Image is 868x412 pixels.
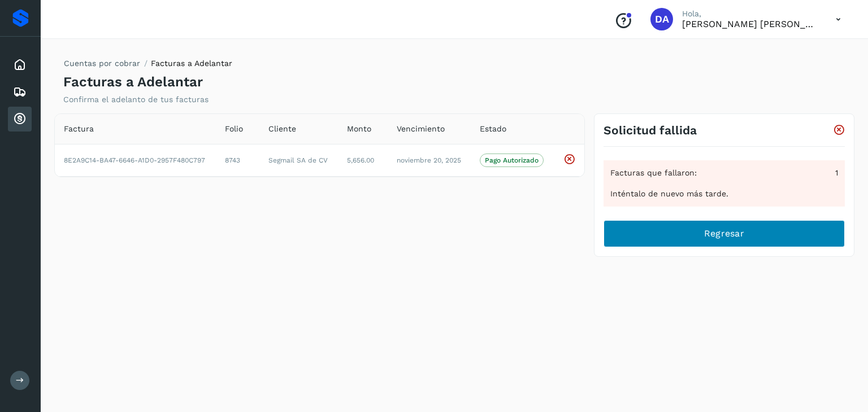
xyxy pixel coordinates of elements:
p: Confirma el adelanto de tus facturas [63,95,209,104]
span: Facturas a Adelantar [151,59,232,68]
h4: Facturas a Adelantar [63,74,203,90]
span: 1 [835,167,838,179]
nav: breadcrumb [63,58,232,74]
span: Vencimiento [397,123,445,135]
td: 8E2A9C14-BA47-6646-A1D0-2957F480C797 [55,144,216,176]
span: 5,656.00 [347,156,374,164]
div: Facturas que fallaron: [610,167,838,179]
span: Folio [225,123,243,135]
div: Embarques [8,80,32,104]
p: Hola, [682,9,818,19]
div: Cuentas por cobrar [8,107,32,132]
div: Inténtalo de nuevo más tarde. [610,188,838,200]
a: Cuentas por cobrar [64,59,140,68]
p: DIANA ARGELIA RUIZ CORTES [682,19,818,29]
span: Monto [347,123,371,135]
span: Factura [64,123,94,135]
span: noviembre 20, 2025 [397,156,461,164]
span: Estado [480,123,506,135]
td: 8743 [216,144,259,176]
h3: Solicitud fallida [604,123,697,137]
td: Segmail SA de CV [259,144,338,176]
span: Regresar [704,227,744,240]
p: Pago Autorizado [485,156,539,164]
button: Regresar [604,220,845,247]
span: Cliente [268,123,296,135]
div: Inicio [8,52,32,77]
